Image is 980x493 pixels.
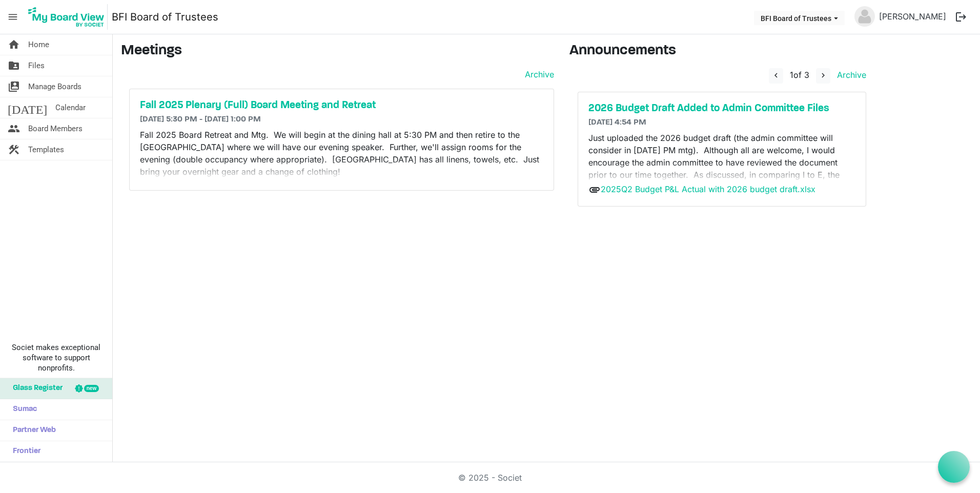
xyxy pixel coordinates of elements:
button: logout [950,6,972,28]
img: My Board View Logo [25,4,108,30]
h3: Meetings [121,43,554,60]
a: Fall 2025 Plenary (Full) Board Meeting and Retreat [140,99,543,112]
span: navigate_before [771,71,781,80]
span: Frontier [8,441,40,462]
a: BFI Board of Trustees [112,7,218,27]
span: people [8,118,20,139]
span: of 3 [790,70,809,80]
span: Board Members [28,118,83,139]
a: 2026 Budget Draft Added to Admin Committee Files [588,102,855,115]
span: construction [8,139,20,160]
span: [DATE] 4:54 PM [588,118,646,127]
a: 2025Q2 Budget P&L Actual with 2026 budget draft.xlsx [601,184,815,194]
span: Partner Web [8,420,56,441]
span: menu [3,7,23,27]
span: home [8,34,20,55]
button: navigate_next [816,68,830,84]
span: Glass Register [8,378,63,399]
span: [DATE] [8,97,47,118]
a: [PERSON_NAME] [875,6,950,27]
a: My Board View Logo [25,4,112,30]
button: navigate_before [769,68,783,84]
a: Archive [833,70,866,80]
p: Just uploaded the 2026 budget draft (the admin committee will consider in [DATE] PM mtg). Althoug... [588,132,855,206]
span: Sumac [8,399,37,420]
button: BFI Board of Trustees dropdownbutton [754,11,845,25]
span: Manage Boards [28,76,81,97]
span: switch_account [8,76,20,97]
span: Files [28,55,45,76]
img: no-profile-picture.svg [854,6,875,27]
span: Home [28,34,49,55]
span: Calendar [55,97,86,118]
span: 1 [790,70,793,80]
div: new [84,385,99,392]
span: navigate_next [819,71,828,80]
h3: Announcements [569,43,874,60]
p: Fall 2025 Board Retreat and Mtg. We will begin at the dining hall at 5:30 PM and then retire to t... [140,129,543,178]
span: attachment [588,183,601,196]
span: Templates [28,139,64,160]
a: © 2025 - Societ [458,473,522,483]
a: Archive [521,68,554,80]
span: folder_shared [8,55,20,76]
span: Societ makes exceptional software to support nonprofits. [5,342,108,373]
h6: [DATE] 5:30 PM - [DATE] 1:00 PM [140,115,543,125]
